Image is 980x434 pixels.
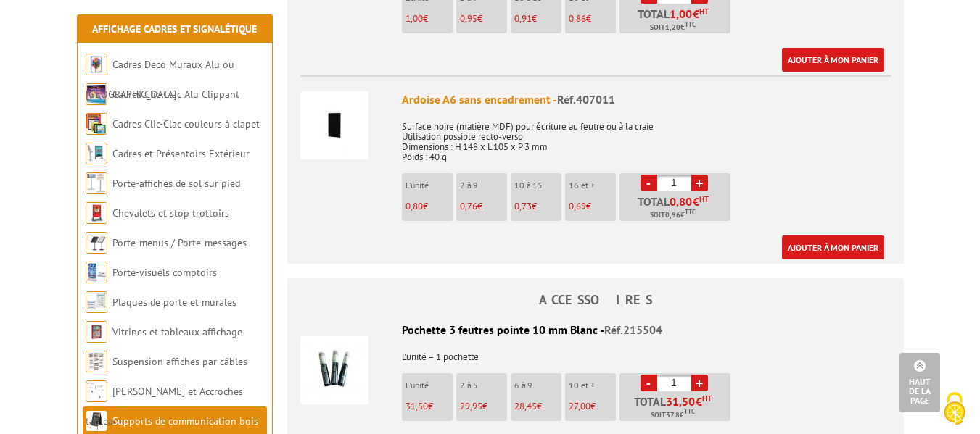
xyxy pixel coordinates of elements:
img: Pochette 3 feutres pointe 10 mm Blanc [300,336,368,404]
a: + [691,375,708,391]
img: Ardoise A6 sans encadrement [300,91,368,159]
a: Cadres Deco Muraux Alu ou [GEOGRAPHIC_DATA] [86,58,234,101]
span: 0,76 [460,200,477,212]
span: 29,95 [460,400,482,412]
a: - [641,375,657,391]
p: 10 à 15 [514,180,561,191]
span: 37.8 [666,409,680,421]
sup: HT [699,7,709,17]
button: Cookies (fenêtre modale) [929,385,980,434]
p: € [514,401,561,412]
p: Total [623,396,730,421]
a: Suspension affiches par câbles [112,355,247,368]
img: Cimaises et Accroches tableaux [86,380,107,402]
p: € [569,401,616,412]
a: Ajouter à mon panier [782,235,884,259]
p: € [460,401,507,412]
a: Cadres Clic-Clac couleurs à clapet [112,117,260,130]
span: Réf.407011 [557,92,615,107]
p: L'unité [405,180,453,191]
p: € [405,201,453,212]
span: 0,91 [514,12,532,25]
span: 28,45 [514,400,537,412]
span: 0,69 [569,200,586,212]
p: € [405,401,453,412]
img: Cadres Clic-Clac couleurs à clapet [86,113,107,135]
div: Ardoise A6 sans encadrement - [402,91,891,108]
a: Plaques de porte et murales [112,296,236,309]
a: Cadres et Présentoirs Extérieur [112,147,250,160]
img: Cadres Deco Muraux Alu ou Bois [86,54,107,75]
a: Porte-affiches de sol sur pied [112,177,240,190]
p: Surface noire (matière MDF) pour écriture au feutre ou à la craie Utilisation possible recto-vers... [402,112,891,162]
span: Réf.215504 [604,322,662,337]
img: Plaques de porte et murales [86,291,107,313]
p: € [460,14,507,24]
a: Supports de communication bois [112,414,258,427]
p: € [514,14,561,24]
span: 0,80 [405,200,423,212]
p: 10 et + [569,380,616,391]
p: € [460,201,507,212]
p: 6 à 9 [514,380,561,391]
span: 0,73 [514,200,532,212]
p: 16 et + [569,180,616,191]
a: Affichage Cadres et Signalétique [92,22,257,36]
img: Porte-menus / Porte-messages [86,232,107,254]
img: Vitrines et tableaux affichage [86,321,107,343]
span: 31,50 [405,400,428,412]
div: Pochette 3 feutres pointe 10 mm Blanc - [300,322,891,338]
sup: TTC [684,407,695,415]
span: 0,80 [670,196,693,207]
span: 1,20 [665,22,680,33]
a: [PERSON_NAME] et Accroches tableaux [86,385,243,427]
span: 1,00 [670,8,693,20]
span: 0,96 [665,209,680,221]
p: Total [623,196,730,221]
h4: ACCESSOIRES [287,293,904,307]
span: 31,50 [666,396,696,407]
p: L'unité = 1 pochette [300,342,891,362]
span: 0,95 [460,12,477,25]
a: Chevalets et stop trottoirs [112,206,229,220]
img: Cookies (fenêtre modale) [936,391,973,427]
sup: TTC [685,20,696,28]
p: € [569,14,616,24]
span: 0,86 [569,12,586,25]
a: - [641,175,657,191]
img: Chevalets et stop trottoirs [86,202,107,224]
span: Soit € [650,209,696,221]
sup: TTC [685,208,696,216]
p: € [569,201,616,212]
span: € [693,196,699,207]
p: 2 à 9 [460,180,507,191]
span: Soit € [651,409,695,421]
p: L'unité [405,380,453,391]
a: Ajouter à mon panier [782,48,884,72]
span: € [693,8,699,20]
p: € [514,201,561,212]
span: Soit € [650,22,696,33]
img: Porte-affiches de sol sur pied [86,172,107,194]
img: Cadres et Présentoirs Extérieur [86,143,107,164]
img: Porte-visuels comptoirs [86,262,107,283]
a: Haut de la page [899,353,940,412]
a: Cadres Clic-Clac Alu Clippant [112,88,239,101]
span: 27,00 [569,400,590,412]
span: 1,00 [405,12,423,25]
a: Porte-menus / Porte-messages [112,236,247,249]
span: € [666,396,712,407]
sup: HT [699,194,709,204]
p: 2 à 5 [460,380,507,391]
a: Porte-visuels comptoirs [112,266,217,279]
img: Suspension affiches par câbles [86,351,107,372]
sup: HT [702,393,712,404]
a: + [691,175,708,191]
p: € [405,14,453,24]
p: Total [623,8,730,33]
a: Vitrines et tableaux affichage [112,325,242,338]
